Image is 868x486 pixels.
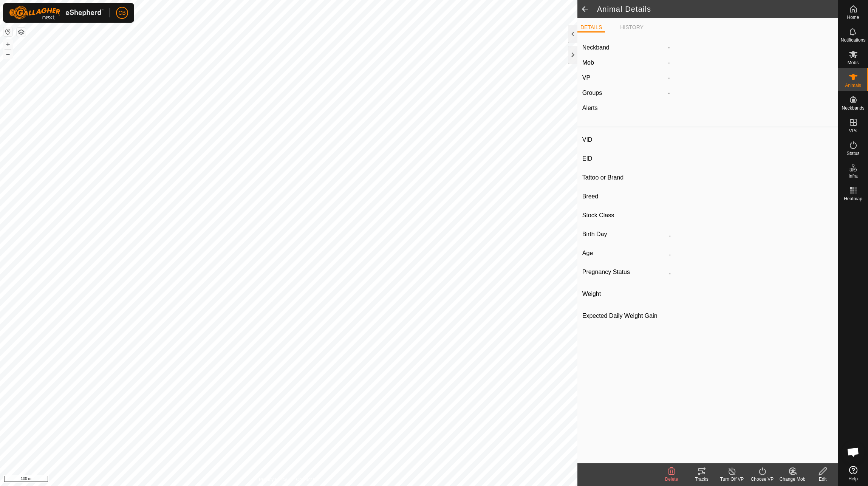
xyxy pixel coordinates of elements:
label: VID [582,135,666,145]
label: - [668,43,670,52]
img: Gallagher Logo [9,6,104,20]
span: VPs [849,128,857,133]
label: EID [582,154,666,164]
span: Help [848,477,858,481]
span: Animals [845,83,861,88]
span: Delete [665,477,678,482]
span: Infra [848,174,857,178]
span: - [668,59,670,66]
label: VP [582,74,590,81]
span: Heatmap [844,197,862,201]
div: Chat öffnen [842,441,865,463]
label: Expected Daily Weight Gain [582,311,666,321]
div: Tracks [687,476,717,483]
label: Age [582,248,666,258]
label: Breed [582,192,666,201]
a: Contact Us [296,476,319,483]
label: Birth Day [582,229,666,239]
label: Tattoo or Brand [582,173,666,183]
app-display-virtual-paddock-transition: - [668,74,670,81]
li: DETAILS [577,23,605,33]
label: Groups [582,90,602,96]
button: – [3,50,12,59]
span: CB [118,9,125,17]
span: Status [846,151,859,156]
div: Change Mob [777,476,808,483]
h2: Animal Details [597,5,838,14]
span: Home [847,15,859,20]
label: Alerts [582,105,598,111]
button: + [3,40,12,49]
span: Notifications [841,38,865,42]
div: - [665,88,836,98]
label: Neckband [582,43,610,52]
div: Turn Off VP [717,476,747,483]
label: Mob [582,59,594,66]
div: Choose VP [747,476,777,483]
label: Stock Class [582,210,666,220]
button: Reset Map [3,27,12,36]
a: Privacy Policy [259,476,287,483]
li: HISTORY [617,23,647,31]
span: Mobs [848,60,859,65]
span: Neckbands [842,106,864,110]
label: Pregnancy Status [582,267,666,277]
div: Edit [808,476,838,483]
button: Map Layers [17,28,26,37]
a: Help [838,463,868,484]
label: Weight [582,286,666,302]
